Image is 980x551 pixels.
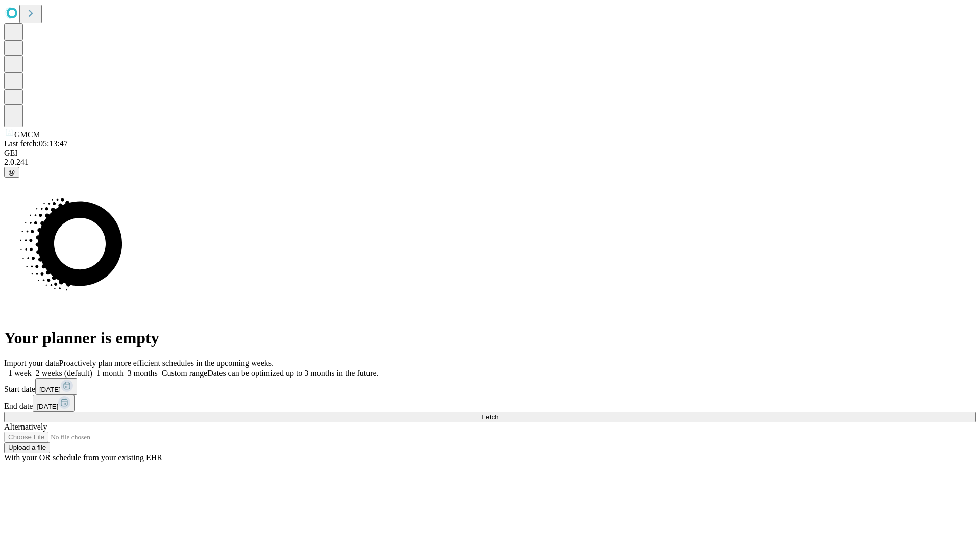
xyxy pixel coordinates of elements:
[4,167,19,178] button: @
[207,369,378,378] span: Dates can be optimized up to 3 months in the future.
[4,148,976,158] div: GEI
[481,413,498,421] span: Fetch
[4,359,59,367] span: Import your data
[8,369,32,378] span: 1 week
[39,386,61,393] span: [DATE]
[96,369,124,378] span: 1 month
[14,130,40,139] span: GMCM
[4,378,976,395] div: Start date
[4,395,976,412] div: End date
[4,329,976,347] h1: Your planner is empty
[35,378,77,395] button: [DATE]
[8,168,15,176] span: @
[4,442,50,453] button: Upload a file
[33,395,75,412] button: [DATE]
[59,359,274,367] span: Proactively plan more efficient schedules in the upcoming weeks.
[4,453,162,462] span: With your OR schedule from your existing EHR
[4,158,976,167] div: 2.0.241
[4,412,976,422] button: Fetch
[162,369,207,378] span: Custom range
[36,369,92,378] span: 2 weeks (default)
[37,403,58,410] span: [DATE]
[4,422,47,431] span: Alternatively
[128,369,158,378] span: 3 months
[4,139,68,148] span: Last fetch: 05:13:47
